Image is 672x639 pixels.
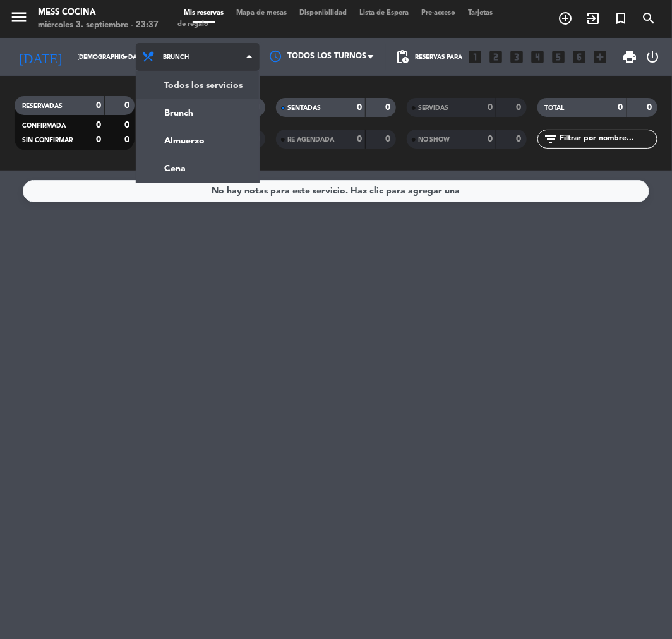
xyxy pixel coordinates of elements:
[124,135,132,144] strong: 0
[467,49,484,65] i: looks_one
[544,131,559,147] i: filter_list
[38,6,159,19] div: Mess Cocina
[96,135,101,144] strong: 0
[643,38,663,76] div: LOG OUT
[136,71,259,99] a: Todos los servicios
[572,49,588,65] i: looks_6
[418,137,450,143] span: NO SHOW
[385,103,393,112] strong: 0
[585,11,601,26] i: exit_to_app
[357,135,362,143] strong: 0
[559,132,657,146] input: Filtrar por nombre...
[516,103,524,112] strong: 0
[230,9,293,16] span: Mapa de mesas
[613,11,628,26] i: turned_in_not
[509,49,525,65] i: looks_3
[416,54,463,61] span: Reservas para
[136,99,259,127] a: Brunch
[645,49,660,64] i: power_settings_new
[22,137,73,143] span: SIN CONFIRMAR
[647,103,654,112] strong: 0
[516,135,524,143] strong: 0
[22,123,66,129] span: CONFIRMADA
[353,9,415,16] span: Lista de Espera
[117,49,133,64] i: arrow_drop_down
[177,9,230,16] span: Mis reservas
[293,9,353,16] span: Disponibilidad
[136,155,259,183] a: Cena
[488,49,505,65] i: looks_two
[357,103,362,112] strong: 0
[551,49,567,65] i: looks_5
[124,121,132,130] strong: 0
[22,103,63,109] span: RESERVADAS
[287,137,334,143] span: RE AGENDADA
[592,49,609,65] i: add_box
[641,11,656,26] i: search
[385,135,393,143] strong: 0
[96,101,101,110] strong: 0
[9,44,71,70] i: [DATE]
[558,11,573,26] i: add_circle_outline
[415,9,462,16] span: Pre-acceso
[212,184,460,198] div: No hay notas para este servicio. Haz clic para agregar una
[618,103,623,112] strong: 0
[418,105,449,111] span: SERVIDAS
[136,127,259,155] a: Almuerzo
[96,121,101,130] strong: 0
[124,101,132,110] strong: 0
[287,105,321,111] span: SENTADAS
[9,8,28,31] button: menu
[163,54,189,61] span: Brunch
[395,49,411,64] span: pending_actions
[530,49,546,65] i: looks_4
[38,19,159,32] div: miércoles 3. septiembre - 23:37
[623,49,638,64] span: print
[545,105,565,111] span: TOTAL
[488,135,493,143] strong: 0
[488,103,493,112] strong: 0
[9,8,28,27] i: menu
